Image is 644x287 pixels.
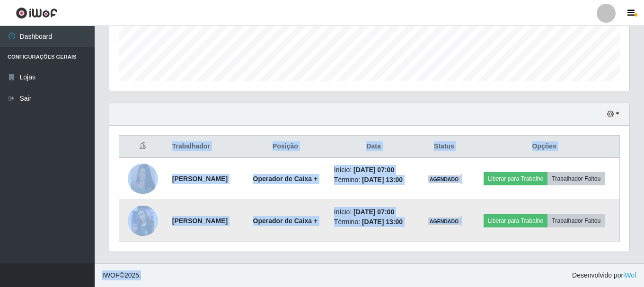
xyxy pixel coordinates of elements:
th: Opções [469,136,620,158]
li: Início: [334,165,414,175]
img: CoreUI Logo [16,7,58,19]
span: Desenvolvido por [572,270,636,280]
li: Início: [334,207,414,217]
th: Data [328,136,419,158]
strong: [PERSON_NAME] [172,175,228,183]
span: AGENDADO [428,175,461,183]
button: Trabalhador Faltou [547,214,605,227]
img: 1756995127337.jpeg [128,206,158,236]
a: iWof [623,271,636,279]
th: Trabalhador [167,136,242,158]
li: Término: [334,217,414,227]
button: Liberar para Trabalho [484,214,547,227]
strong: [PERSON_NAME] [172,217,228,225]
time: [DATE] 13:00 [362,176,403,183]
strong: Operador de Caixa + [253,217,318,225]
li: Término: [334,175,414,185]
th: Posição [242,136,328,158]
span: IWOF [102,271,120,279]
time: [DATE] 07:00 [353,166,394,174]
button: Liberar para Trabalho [484,172,547,185]
span: © 2025 . [102,270,141,280]
time: [DATE] 13:00 [362,218,403,226]
th: Status [419,136,469,158]
span: AGENDADO [428,217,461,225]
strong: Operador de Caixa + [253,175,318,183]
img: 1756749190909.jpeg [128,164,158,194]
button: Trabalhador Faltou [547,172,605,185]
time: [DATE] 07:00 [353,208,394,216]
